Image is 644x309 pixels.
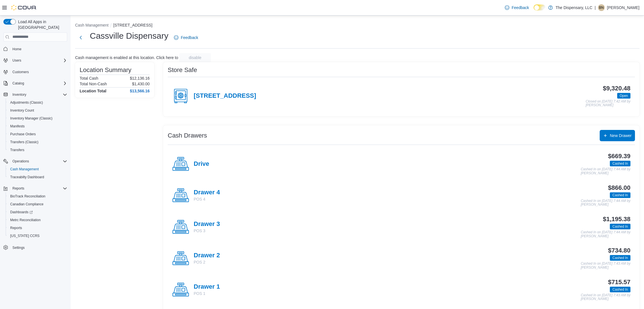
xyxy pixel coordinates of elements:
[534,10,534,11] span: Dark Mode
[608,153,630,160] h3: $669.39
[8,193,67,200] span: BioTrack Reconciliation
[610,287,630,292] span: Cashed In
[1,184,69,192] button: Reports
[10,69,31,75] a: Customers
[8,131,67,138] span: Purchase Orders
[10,158,31,165] button: Operations
[10,148,24,152] span: Transfers
[6,224,69,232] button: Reports
[6,165,69,173] button: Cash Management
[8,193,48,200] a: BioTrack Reconciliation
[6,192,69,200] button: BioTrack Reconciliation
[113,23,152,27] button: [STREET_ADDRESS]
[194,196,220,202] p: POS 4
[610,133,632,138] span: New Drawer
[12,245,25,250] span: Settings
[194,221,220,228] h4: Drawer 3
[6,208,69,216] a: Dashboards
[599,4,604,11] span: BN
[132,82,150,86] p: $1,430.00
[6,216,69,224] button: Metrc Reconciliation
[8,209,35,216] a: Dashboards
[603,85,630,92] h3: $9,320.48
[168,67,197,73] h3: Store Safe
[10,194,45,199] span: BioTrack Reconciliation
[586,100,630,107] p: Closed on [DATE] 7:42 AM by [PERSON_NAME]
[6,232,69,240] button: [US_STATE] CCRS
[80,76,98,80] h6: Total Cash
[8,217,67,223] span: Metrc Reconciliation
[610,255,630,261] span: Cashed In
[610,192,630,198] span: Cashed In
[8,107,67,114] span: Inventory Count
[10,185,27,192] button: Reports
[612,193,628,198] span: Cashed In
[10,167,39,171] span: Cash Management
[1,79,69,87] button: Catalog
[581,293,630,301] p: Cashed In on [DATE] 7:43 AM by [PERSON_NAME]
[610,224,630,229] span: Cashed In
[556,4,592,11] p: The Dispensary, LLC
[8,131,38,138] a: Purchase Orders
[8,232,67,239] span: Washington CCRS
[595,4,596,11] p: |
[8,174,67,180] span: Traceabilty Dashboard
[620,93,628,98] span: Open
[10,202,43,206] span: Canadian Compliance
[598,4,605,11] div: Benjamin Nichols
[12,92,26,97] span: Inventory
[194,92,256,100] h4: [STREET_ADDRESS]
[172,32,200,43] a: Feedback
[10,91,67,98] span: Inventory
[8,166,67,173] span: Cash Management
[8,225,67,231] span: Reports
[130,76,150,80] p: $12,136.16
[189,55,201,60] span: disable
[10,175,44,179] span: Traceabilty Dashboard
[90,30,168,42] h1: Cassville Dispensary
[6,106,69,114] button: Inventory Count
[10,100,43,105] span: Adjustments (Classic)
[80,82,107,86] h6: Total Non-Cash
[8,123,27,130] a: Manifests
[612,224,628,229] span: Cashed In
[16,19,67,30] span: Load All Apps in [GEOGRAPHIC_DATA]
[612,161,628,166] span: Cashed In
[181,35,198,40] span: Feedback
[12,47,21,51] span: Home
[512,5,529,10] span: Feedback
[1,45,69,53] button: Home
[10,234,40,238] span: [US_STATE] CCRS
[503,2,531,13] a: Feedback
[10,68,67,75] span: Customers
[10,226,22,230] span: Reports
[10,218,41,222] span: Metrc Reconciliation
[75,23,108,27] button: Cash Management
[1,243,69,251] button: Settings
[581,230,630,238] p: Cashed In on [DATE] 7:44 AM by [PERSON_NAME]
[10,210,33,214] span: Dashboards
[10,80,67,87] span: Catalog
[10,46,24,53] a: Home
[608,184,630,191] h3: $866.00
[8,232,42,239] a: [US_STATE] CCRS
[6,146,69,154] button: Transfers
[6,138,69,146] button: Transfers (Classic)
[8,201,46,208] a: Canadian Compliance
[1,68,69,76] button: Customers
[8,217,43,223] a: Metrc Reconciliation
[8,201,67,208] span: Canadian Compliance
[8,115,67,122] span: Inventory Manager (Classic)
[534,5,545,10] input: Dark Mode
[3,43,67,266] nav: Complex example
[10,57,67,64] span: Users
[600,130,635,141] button: New Drawer
[75,55,178,60] p: Cash management is enabled at this location. Click here to
[581,262,630,269] p: Cashed In on [DATE] 7:43 AM by [PERSON_NAME]
[6,200,69,208] button: Canadian Compliance
[612,255,628,260] span: Cashed In
[80,67,131,73] h3: Location Summary
[10,132,36,136] span: Purchase Orders
[612,287,628,292] span: Cashed In
[6,114,69,122] button: Inventory Manager (Classic)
